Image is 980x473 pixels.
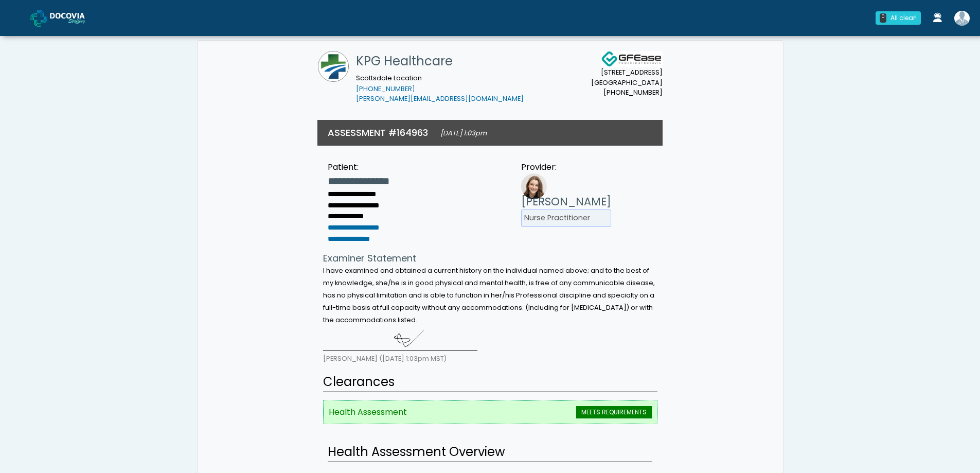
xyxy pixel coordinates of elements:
[323,253,657,264] h4: Examiner Statement
[440,129,487,137] small: [DATE] 1:03pm
[869,7,927,29] a: 0 All clear!
[521,161,611,173] div: Provider:
[880,13,886,23] div: 0
[356,74,524,103] small: Scottsdale Location
[576,406,652,418] span: MEETS REQUIREMENTS
[521,209,611,227] li: Nurse Practitioner
[323,400,657,424] li: Health Assessment
[328,443,652,462] h2: Health Assessment Overview
[601,51,663,67] img: Docovia Staffing Logo
[30,1,101,34] a: Docovia
[521,194,611,209] h3: [PERSON_NAME]
[954,11,970,26] img: Erin Wiseman
[356,94,524,103] a: [PERSON_NAME][EMAIL_ADDRESS][DOMAIN_NAME]
[890,13,917,23] div: All clear!
[356,51,524,72] h1: KPG Healthcare
[328,126,428,139] h3: ASSESSMENT #164963
[521,173,547,199] img: Provider image
[323,330,477,351] img: EqtfeBdiV5QAAAAASUVORK5CYII=
[328,161,389,173] div: Patient:
[318,51,349,82] img: KPG Healthcare
[323,354,447,363] small: [PERSON_NAME] ([DATE] 1:03pm MST)
[323,373,657,392] h2: Clearances
[323,266,655,324] small: I have examined and obtained a current history on the individual named above; and to the best of ...
[50,13,101,23] img: Docovia
[356,84,415,93] a: [PHONE_NUMBER]
[30,10,47,27] img: Docovia
[591,67,663,97] small: [STREET_ADDRESS] [GEOGRAPHIC_DATA] [PHONE_NUMBER]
